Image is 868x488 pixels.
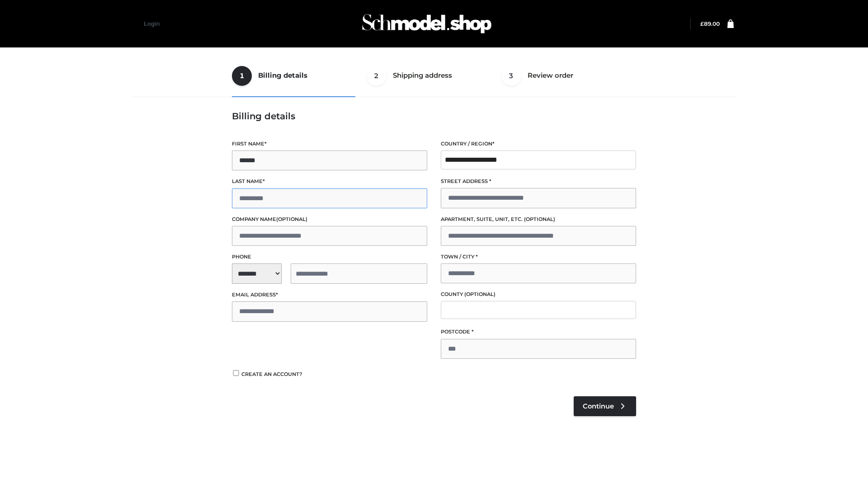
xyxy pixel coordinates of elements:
span: Continue [583,402,614,410]
label: Country / Region [441,140,636,148]
span: (optional) [464,291,495,297]
label: Street address [441,177,636,186]
a: £89.00 [700,20,720,27]
label: Last name [232,177,427,186]
label: Company name [232,215,427,224]
h3: Billing details [232,111,636,122]
a: Continue [574,396,636,416]
span: £ [700,20,704,27]
label: First name [232,140,427,148]
img: Schmodel Admin 964 [359,6,495,42]
label: Town / City [441,253,636,261]
label: Phone [232,253,427,261]
input: Create an account? [232,370,240,376]
label: Postcode [441,328,636,336]
a: Login [144,20,160,27]
span: Create an account? [241,371,302,377]
label: Apartment, suite, unit, etc. [441,215,636,224]
label: County [441,290,636,299]
span: (optional) [524,216,555,222]
span: (optional) [276,216,307,222]
label: Email address [232,291,427,299]
bdi: 89.00 [700,20,720,27]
